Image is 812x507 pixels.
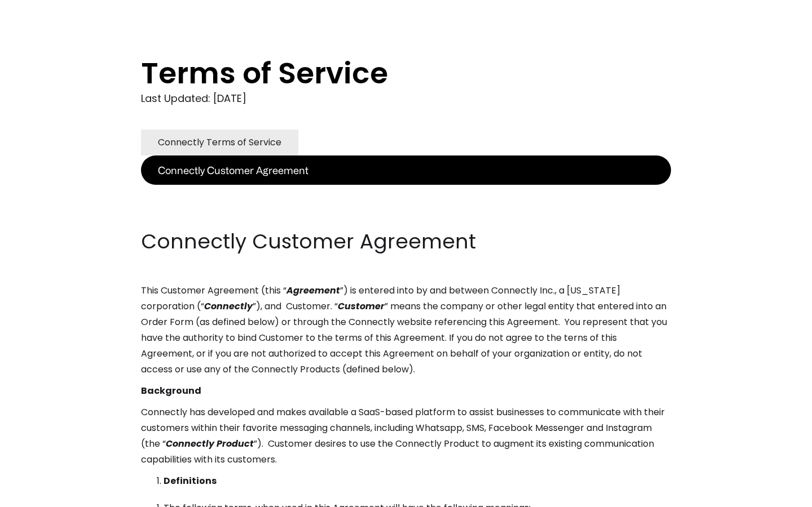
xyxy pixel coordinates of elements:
[204,300,253,313] em: Connectly
[141,185,671,201] p: ‍
[141,90,671,107] div: Last Updated: [DATE]
[11,486,68,503] aside: Language selected: English
[158,162,308,178] div: Connectly Customer Agreement
[158,135,281,150] div: Connectly Terms of Service
[166,437,254,450] em: Connectly Product
[141,206,671,222] p: ‍
[23,487,68,503] ul: Language list
[141,384,201,397] strong: Background
[141,228,671,256] h2: Connectly Customer Agreement
[141,283,671,377] p: This Customer Agreement (this “ ”) is entered into by and between Connectly Inc., a [US_STATE] co...
[164,474,217,487] strong: Definitions
[141,56,626,90] h1: Terms of Service
[338,300,385,313] em: Customer
[286,284,340,297] em: Agreement
[141,404,671,468] p: Connectly has developed and makes available a SaaS-based platform to assist businesses to communi...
